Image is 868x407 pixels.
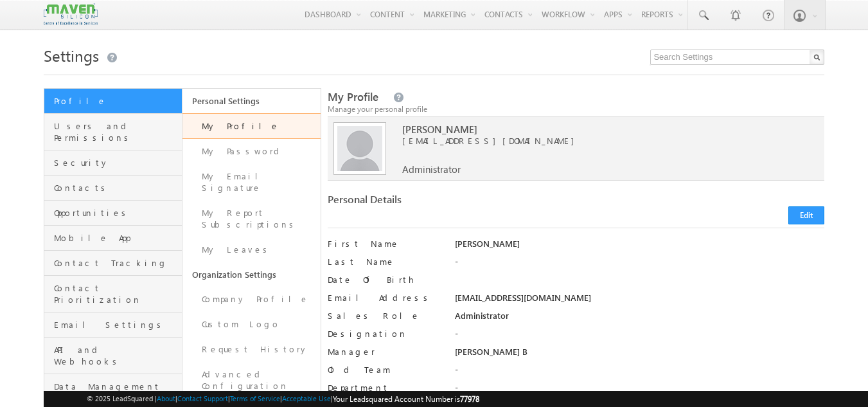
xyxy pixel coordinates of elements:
label: Manager [328,346,443,357]
span: Email Settings [54,319,179,330]
span: [EMAIL_ADDRESS][DOMAIN_NAME] [402,135,800,147]
span: Contacts [54,182,179,194]
div: [EMAIL_ADDRESS][DOMAIN_NAME] [455,292,824,310]
a: Profile [44,89,182,114]
span: Your Leadsquared Account Number is [333,394,479,404]
div: - [455,382,824,400]
a: My Profile [182,113,321,139]
img: Custom Logo [44,3,98,26]
a: Opportunities [44,201,182,226]
label: Designation [328,328,443,339]
span: 77978 [460,394,479,404]
div: [PERSON_NAME] B [455,346,824,364]
a: Security [44,150,182,176]
span: Security [54,157,179,168]
a: Advanced Configuration [182,362,321,399]
a: My Leaves [182,237,321,262]
a: My Report Subscriptions [182,201,321,237]
button: Edit [788,206,824,224]
a: My Email Signature [182,164,321,201]
a: API and Webhooks [44,338,182,374]
div: Personal Details [328,194,570,212]
a: Custom Logo [182,312,321,337]
a: Mobile App [44,226,182,251]
span: [PERSON_NAME] [402,123,800,135]
a: Contact Prioritization [44,276,182,312]
span: © 2025 LeadSquared | | | | | [87,393,479,405]
label: Email Address [328,292,443,303]
label: Date Of Birth [328,274,443,285]
a: Acceptable Use [282,394,331,402]
a: Terms of Service [230,394,280,402]
div: Manage your personal profile [328,104,825,115]
label: Department [328,382,443,393]
label: Old Team [328,364,443,375]
span: Contact Prioritization [54,282,179,305]
span: Settings [44,45,99,66]
a: About [157,394,175,402]
label: Sales Role [328,310,443,321]
span: Contact Tracking [54,257,179,269]
span: Mobile App [54,232,179,244]
span: Users and Permissions [54,120,179,143]
div: - [455,328,824,346]
span: Profile [54,95,179,107]
a: Contact Tracking [44,251,182,276]
input: Search Settings [650,50,824,65]
a: Contacts [44,176,182,201]
a: Email Settings [44,312,182,338]
div: [PERSON_NAME] [455,238,824,256]
label: First Name [328,238,443,249]
div: - [455,364,824,382]
div: Administrator [455,310,824,328]
span: API and Webhooks [54,344,179,367]
a: Personal Settings [182,89,321,113]
a: Company Profile [182,287,321,312]
a: Users and Permissions [44,114,182,150]
a: Request History [182,337,321,362]
label: Last Name [328,256,443,267]
a: Organization Settings [182,262,321,287]
span: Opportunities [54,207,179,219]
span: My Profile [328,89,378,104]
span: Data Management and Privacy [54,381,179,404]
a: My Password [182,139,321,164]
div: - [455,256,824,274]
span: Administrator [402,163,461,175]
a: Contact Support [177,394,228,402]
